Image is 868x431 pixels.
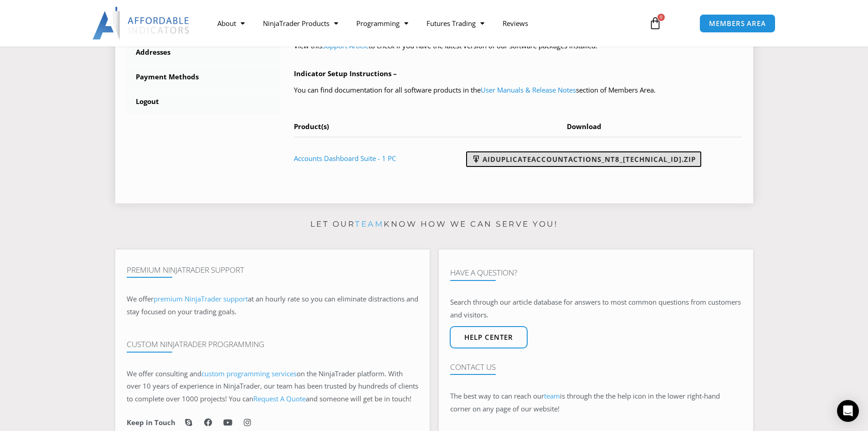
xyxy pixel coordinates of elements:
span: 0 [657,14,665,21]
h4: Contact Us [450,363,742,372]
a: team [355,219,384,228]
span: at an hourly rate so you can eliminate distractions and stay focused on your trading goals. [127,294,418,316]
a: User Manuals & Release Notes [481,85,576,94]
span: We offer [127,294,154,303]
span: Download [567,122,601,131]
a: custom programming services [201,369,297,378]
span: Product(s) [294,122,329,131]
div: Open Intercom Messenger [837,400,859,422]
span: on the NinjaTrader platform. With over 10 years of experience in NinjaTrader, our team has been t... [127,369,418,404]
a: NinjaTrader Products [254,13,347,34]
h6: Keep in Touch [127,418,175,427]
a: 0 [635,10,675,36]
a: Help center [450,326,528,348]
a: Futures Trading [417,13,493,34]
b: Indicator Setup Instructions – [294,69,397,78]
h4: Custom NinjaTrader Programming [127,340,418,349]
a: Request A Quote [253,394,306,403]
a: AIDuplicateAccountActions_NT8_[TECHNICAL_ID].zip [466,151,701,167]
span: MEMBERS AREA [709,20,766,27]
p: Search through our article database for answers to most common questions from customers and visit... [450,296,742,322]
nav: Menu [208,13,638,34]
span: Help center [464,334,513,341]
a: Programming [347,13,417,34]
a: Accounts Dashboard Suite - 1 PC [294,154,396,163]
h4: Premium NinjaTrader Support [127,265,418,275]
a: team [544,391,560,400]
a: Addresses [127,41,281,64]
img: LogoAI | Affordable Indicators – NinjaTrader [92,7,190,40]
span: We offer consulting and [127,369,297,378]
a: Logout [127,90,281,114]
p: The best way to can reach our is through the the help icon in the lower right-hand corner on any ... [450,390,742,415]
a: premium NinjaTrader support [154,294,248,303]
a: About [208,13,254,34]
a: MEMBERS AREA [699,14,776,33]
p: You can find documentation for all software products in the section of Members Area. [294,84,742,97]
p: Let our know how we can serve you! [115,217,753,232]
a: Reviews [493,13,537,34]
h4: Have A Question? [450,268,742,277]
a: Payment Methods [127,65,281,89]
